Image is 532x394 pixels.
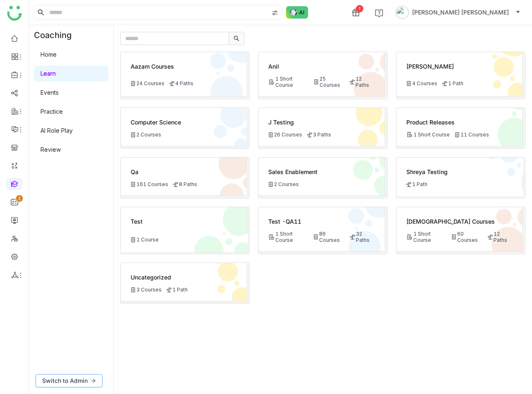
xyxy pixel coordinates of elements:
img: avatar [396,6,409,19]
span: [PERSON_NAME] [PERSON_NAME] [412,8,509,17]
nz-badge-sup: 1 [16,195,23,202]
div: 12 Paths [350,76,375,88]
div: 1 Short Course [268,76,308,88]
button: Switch to Admin [36,374,103,387]
div: 86 Courses [313,231,345,243]
div: [DEMOGRAPHIC_DATA] Courses [406,217,513,226]
div: 2 Courses [131,131,161,138]
div: Anil [268,62,375,71]
img: ask-buddy-normal.svg [286,6,308,19]
div: 161 Courses [131,181,168,187]
span: Switch to Admin [42,376,88,385]
div: test [131,217,238,232]
button: [PERSON_NAME] [PERSON_NAME] [394,6,522,19]
div: Coaching [29,25,84,45]
div: 24 Courses [131,80,165,86]
div: Product Releases [406,118,513,127]
a: Events [41,89,59,96]
div: 1 Path [442,80,463,86]
a: Review [41,146,61,153]
img: Short Course [406,234,413,240]
div: 8 Paths [173,181,197,187]
div: j testing [268,118,375,127]
img: logo [7,6,22,21]
div: 1 Course [131,236,159,243]
div: Qa [131,167,237,176]
img: search-type.svg [272,10,278,16]
div: 1 Path [167,287,188,293]
div: 26 Courses [268,131,302,138]
img: help.svg [375,9,383,17]
div: 1 Short Course [268,231,308,243]
div: 1 Short Course [406,131,450,138]
div: 1 Path [406,181,427,187]
div: 4 Paths [169,80,193,86]
div: 12 Paths [488,231,513,243]
img: Short Course [406,131,413,138]
a: Practice [41,108,63,115]
div: 3 Paths [307,131,331,138]
div: Aazam Courses [131,62,237,75]
a: Home [41,51,57,58]
div: Shreya testing [406,167,514,176]
a: AI Role Play [41,127,73,134]
div: 4 Courses [406,80,437,86]
a: Learn [41,70,56,77]
div: 1 [356,5,363,12]
div: Computer Science [131,118,237,127]
div: 60 Courses [451,231,483,243]
div: 2 Courses [268,181,299,187]
div: Test -QA11 [268,217,375,226]
div: 11 Courses [455,131,489,138]
div: [PERSON_NAME] [406,62,513,75]
div: 3 Courses [131,287,162,293]
img: Short Course [268,79,274,85]
div: 1 Short Course [406,231,446,243]
img: Short Course [268,234,274,240]
div: Sales Enablement [268,167,375,176]
div: 32 Paths [350,231,375,243]
div: Uncategorized [131,273,237,282]
div: 25 Courses [314,76,345,88]
p: 1 [18,194,21,203]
